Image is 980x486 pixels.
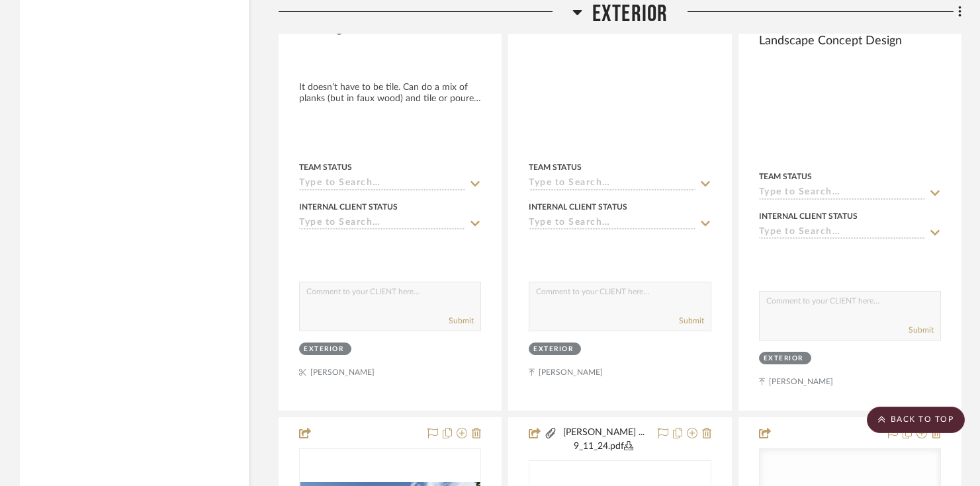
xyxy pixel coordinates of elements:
button: Submit [449,315,474,327]
div: Internal Client Status [759,210,858,222]
div: Exterior [304,344,343,354]
div: Exterior [764,354,803,364]
button: Submit [679,315,704,327]
input: Type to Search… [759,227,925,239]
div: Team Status [529,161,582,173]
div: Internal Client Status [299,201,398,213]
input: Type to Search… [299,218,465,230]
div: Team Status [299,161,352,173]
div: Internal Client Status [529,201,627,213]
div: Team Status [759,171,812,182]
input: Type to Search… [299,178,465,190]
input: Type to Search… [529,178,695,190]
button: Submit [909,324,934,336]
input: Type to Search… [529,218,695,230]
span: Landscape Concept Design [759,34,902,48]
button: [PERSON_NAME] ... 9_11_24.pdf [557,426,649,454]
scroll-to-top-button: BACK TO TOP [867,407,965,433]
input: Type to Search… [759,187,925,200]
div: Exterior [533,344,573,354]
